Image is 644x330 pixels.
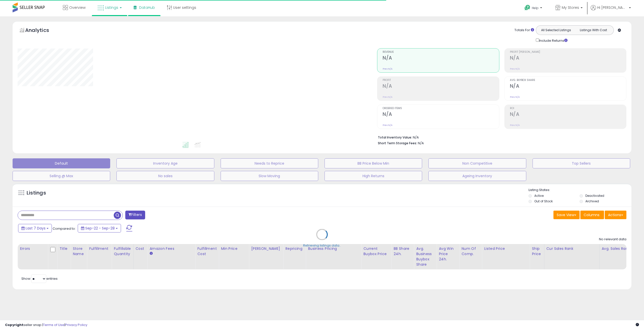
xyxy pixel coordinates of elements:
h2: N/A [510,55,626,62]
span: Avg. Buybox Share [510,79,626,82]
span: Profit [383,79,499,82]
small: Prev: N/A [383,67,392,70]
small: Prev: N/A [510,67,520,70]
button: Top Sellers [533,158,630,168]
span: Profit [PERSON_NAME] [510,51,626,54]
button: Non Competitive [428,158,526,168]
button: All Selected Listings [537,27,575,33]
button: High Returns [325,171,422,181]
li: N/A [378,134,623,140]
button: Default [13,158,110,168]
a: Hi [PERSON_NAME] [591,5,631,16]
button: Needs to Reprice [221,158,318,168]
span: Overview [69,5,86,10]
span: N/A [418,141,424,146]
h2: N/A [383,83,499,90]
button: Ageing Inventory [428,171,526,181]
div: Totals For [514,28,534,33]
span: Help [532,6,539,10]
span: DataHub [139,5,155,10]
small: Prev: N/A [383,124,392,127]
span: Revenue [383,51,499,54]
span: My Stores [562,5,579,10]
i: Get Help [524,5,531,11]
button: Selling @ Max [13,171,110,181]
h2: N/A [383,111,499,118]
h2: N/A [510,111,626,118]
button: BB Price Below Min [325,158,422,168]
small: Prev: N/A [510,124,520,127]
button: Slow Moving [221,171,318,181]
button: No sales [116,171,214,181]
small: Prev: N/A [383,96,392,99]
h2: N/A [510,83,626,90]
a: Help [520,1,547,16]
span: Ordered Items [383,107,499,110]
h2: N/A [383,55,499,62]
div: Retrieving listings data.. [303,243,341,248]
b: Total Inventory Value: [378,135,412,139]
b: Short Term Storage Fees: [378,141,417,145]
span: Hi [PERSON_NAME] [597,5,627,10]
small: Prev: N/A [510,96,520,99]
button: Inventory Age [116,158,214,168]
div: Include Returns [532,37,574,43]
span: Listings [105,5,118,10]
span: ROI [510,107,626,110]
button: Listings With Cost [575,27,612,33]
h5: Analytics [25,27,59,35]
